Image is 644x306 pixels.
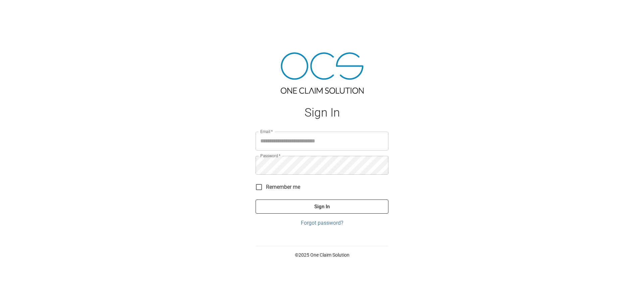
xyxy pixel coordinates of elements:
label: Password [260,153,280,159]
p: © 2025 One Claim Solution [256,252,388,258]
h1: Sign In [256,106,388,120]
span: Remember me [266,183,300,191]
img: ocs-logo-tra.png [281,52,364,94]
a: Forgot password? [256,219,388,227]
label: Email [260,129,273,134]
button: Sign In [256,200,388,214]
img: ocs-logo-white-transparent.png [8,4,35,17]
